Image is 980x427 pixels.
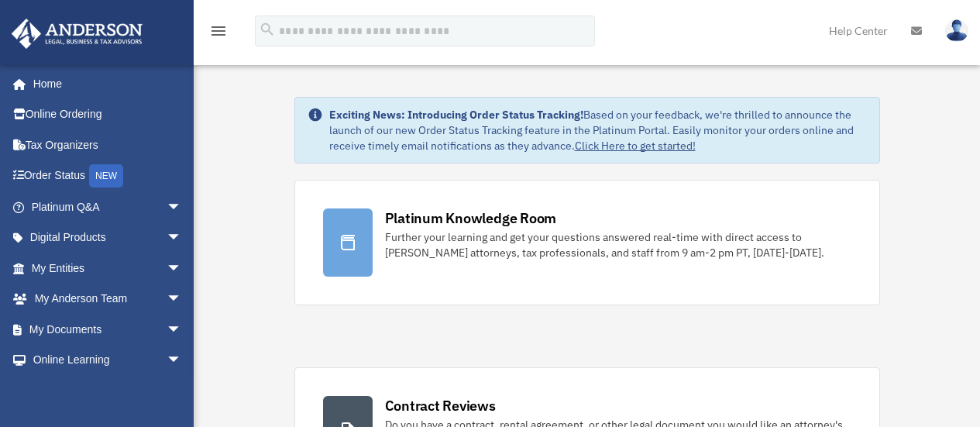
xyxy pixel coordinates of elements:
[167,284,198,315] span: arrow_drop_down
[167,191,198,223] span: arrow_drop_down
[11,222,205,253] a: Digital Productsarrow_drop_down
[11,284,205,315] a: My Anderson Teamarrow_drop_down
[7,19,147,49] img: Anderson Advisors Platinum Portal
[575,139,696,153] a: Click Here to get started!
[167,253,198,284] span: arrow_drop_down
[329,107,867,153] div: Based on your feedback, we're thrilled to announce the launch of our new Order Status Tracking fe...
[11,68,198,99] a: Home
[329,108,583,122] strong: Exciting News: Introducing Order Status Tracking!
[385,396,496,415] div: Contract Reviews
[11,253,205,284] a: My Entitiesarrow_drop_down
[209,22,228,40] i: menu
[259,21,276,38] i: search
[294,180,880,305] a: Platinum Knowledge Room Further your learning and get your questions answered real-time with dire...
[167,345,198,377] span: arrow_drop_down
[167,222,198,254] span: arrow_drop_down
[385,229,851,260] div: Further your learning and get your questions answered real-time with direct access to [PERSON_NAM...
[11,129,205,160] a: Tax Organizers
[89,164,123,188] div: NEW
[167,314,198,346] span: arrow_drop_down
[385,208,557,228] div: Platinum Knowledge Room
[11,345,205,376] a: Online Learningarrow_drop_down
[209,27,228,40] a: menu
[11,160,205,192] a: Order StatusNEW
[11,191,205,222] a: Platinum Q&Aarrow_drop_down
[945,19,968,42] img: User Pic
[11,314,205,345] a: My Documentsarrow_drop_down
[11,99,205,130] a: Online Ordering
